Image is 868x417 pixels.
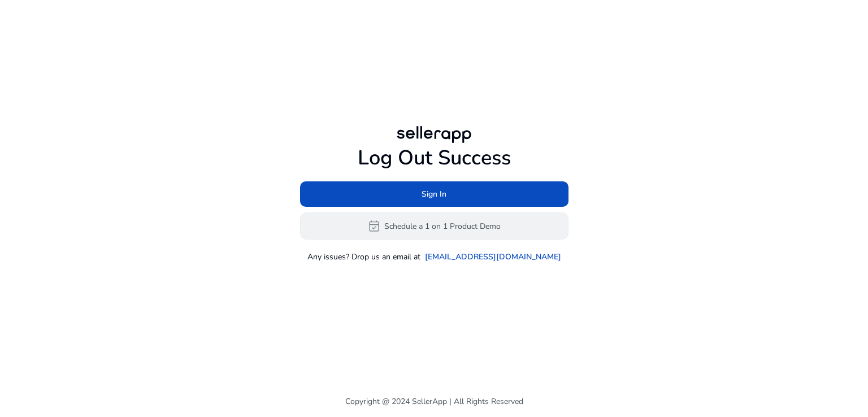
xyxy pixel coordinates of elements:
[300,146,568,170] h1: Log Out Success
[367,219,381,233] span: event_available
[307,251,420,263] p: Any issues? Drop us an email at
[300,212,568,240] button: event_availableSchedule a 1 on 1 Product Demo
[425,251,561,263] a: [EMAIL_ADDRESS][DOMAIN_NAME]
[422,188,446,200] span: Sign In
[300,181,568,207] button: Sign In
